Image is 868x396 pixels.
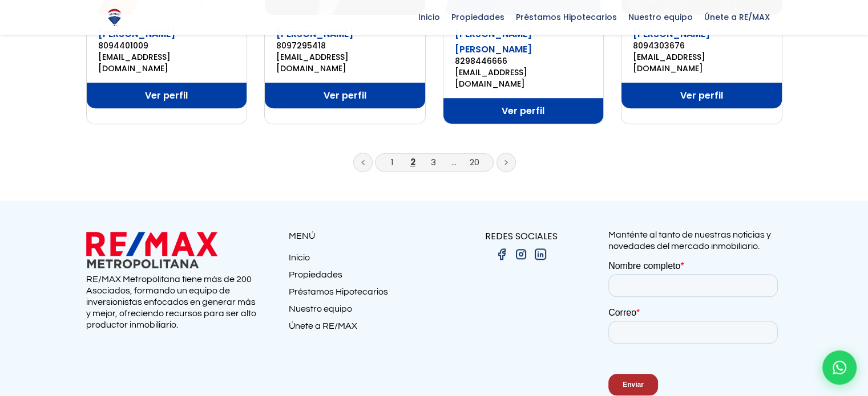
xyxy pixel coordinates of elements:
[633,51,770,74] a: [EMAIL_ADDRESS][DOMAIN_NAME]
[446,9,510,26] span: Propiedades
[431,156,436,168] a: 3
[289,320,434,337] a: Únete a RE/MAX
[410,156,415,168] a: 2
[455,55,592,67] a: 8298446666
[86,273,260,330] p: RE/MAX Metropolitana tiene más de 200 Asociados, formando un equipo de inversionistas enfocados e...
[289,286,434,303] a: Préstamos Hipotecarios
[289,252,434,269] a: Inicio
[98,51,236,74] a: [EMAIL_ADDRESS][DOMAIN_NAME]
[510,9,623,26] span: Préstamos Hipotecarios
[495,247,508,261] img: facebook.png
[514,247,528,261] img: instagram.png
[621,83,782,108] a: Ver perfil
[451,156,457,168] a: ...
[265,83,425,108] a: Ver perfil
[276,40,414,51] a: 8097295418
[86,229,217,271] img: remax metropolitana logo
[623,9,699,26] span: Nuestro equipo
[289,229,434,243] p: MENÚ
[87,83,247,108] a: Ver perfil
[98,40,236,51] a: 8094401009
[608,229,782,252] p: Manténte al tanto de nuestras noticias y novedades del mercado inmobiliario.
[455,67,592,89] a: [EMAIL_ADDRESS][DOMAIN_NAME]
[534,247,547,261] img: linkedin.png
[699,9,776,26] span: Únete a RE/MAX
[443,98,604,124] a: Ver perfil
[104,7,124,27] img: Logo de REMAX
[434,229,608,243] p: REDES SOCIALES
[633,40,770,51] a: 8094303676
[276,51,414,74] a: [EMAIL_ADDRESS][DOMAIN_NAME]
[289,269,434,286] a: Propiedades
[289,303,434,320] a: Nuestro equipo
[413,9,446,26] span: Inicio
[470,156,479,168] a: 20
[391,156,394,168] a: 1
